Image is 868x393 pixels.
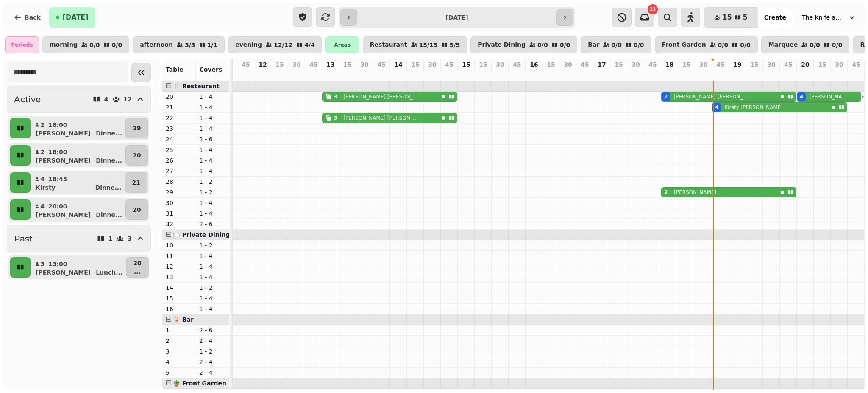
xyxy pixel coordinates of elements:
[304,42,315,48] p: 4 / 4
[49,7,95,28] button: [DATE]
[634,42,644,48] p: 0 / 0
[259,70,266,79] p: 0
[36,183,56,192] p: Kirsty
[166,294,192,303] p: 15
[514,70,520,79] p: 0
[648,60,657,69] p: 45
[370,42,407,48] p: Restaurant
[166,209,192,218] p: 31
[724,104,783,111] p: Kirsty [PERSON_NAME]
[395,70,402,79] p: 0
[462,60,470,69] p: 15
[740,42,751,48] p: 0 / 0
[32,118,124,138] button: 218:00[PERSON_NAME]Dinne...
[334,93,337,100] div: 3
[36,156,91,165] p: [PERSON_NAME]
[199,114,226,122] p: 1 - 4
[275,60,284,69] p: 15
[125,145,148,166] button: 20
[199,146,226,154] p: 1 - 4
[343,60,351,69] p: 15
[700,70,707,79] p: 0
[133,124,141,132] p: 29
[40,121,45,129] p: 2
[133,259,141,267] p: 20
[166,241,192,250] p: 10
[228,36,322,53] button: evening12/124/4
[128,236,132,241] p: 3
[108,236,113,241] p: 1
[479,60,487,69] p: 15
[166,93,192,101] p: 20
[63,14,89,21] span: [DATE]
[835,60,843,69] p: 30
[276,70,283,79] p: 0
[334,115,337,121] div: 3
[199,368,226,377] p: 2 - 4
[199,241,226,250] p: 1 - 2
[581,36,651,53] button: Bar0/00/0
[166,326,192,334] p: 1
[89,42,100,48] p: 0 / 0
[166,103,192,112] p: 21
[785,70,792,79] p: 0
[166,252,192,260] p: 11
[682,60,690,69] p: 15
[343,93,421,100] p: [PERSON_NAME] [PERSON_NAME]
[665,60,673,69] p: 18
[673,93,751,100] p: [PERSON_NAME] [PERSON_NAME]
[235,42,262,48] p: evening
[199,199,226,207] p: 1 - 4
[199,358,226,366] p: 2 - 4
[445,60,453,69] p: 45
[497,70,504,79] p: 0
[36,129,91,138] p: [PERSON_NAME]
[199,326,226,334] p: 2 - 6
[96,156,122,165] p: Dinne ...
[133,267,141,276] p: ...
[743,14,748,21] span: 5
[768,42,798,48] p: Marquee
[259,60,267,69] p: 12
[32,199,124,220] button: 420:00[PERSON_NAME]Dinne...
[199,93,226,101] p: 1 - 4
[363,36,467,53] button: Restaurant15/155/5
[768,70,775,79] p: 0
[96,268,122,277] p: Lunch ...
[166,114,192,122] p: 22
[588,42,599,48] p: Bar
[199,284,226,292] p: 1 - 2
[185,42,195,48] p: 3 / 3
[125,118,148,138] button: 29
[199,156,226,165] p: 1 - 4
[199,294,226,303] p: 1 - 4
[344,70,351,79] p: 0
[50,42,78,48] p: morning
[242,70,249,79] p: 0
[32,172,123,193] button: 418:45KirstyDinne...
[95,183,122,192] p: Dinne ...
[419,42,438,48] p: 15 / 15
[199,66,222,73] span: Covers
[598,70,605,79] p: 0
[166,135,192,143] p: 24
[548,70,554,79] p: 0
[615,60,623,69] p: 15
[166,124,192,133] p: 23
[650,7,656,11] span: 23
[225,60,233,69] p: 30
[133,205,141,214] p: 20
[7,7,47,28] button: Back
[810,42,820,48] p: 0 / 0
[394,60,402,69] p: 14
[199,167,226,175] p: 1 - 4
[274,42,292,48] p: 12 / 12
[496,60,504,69] p: 30
[662,42,706,48] p: Front Garden
[632,60,640,69] p: 30
[310,70,317,79] p: 0
[734,70,741,79] p: 0
[133,36,225,53] button: afternoon3/31/1
[166,368,192,377] p: 5
[166,167,192,175] p: 27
